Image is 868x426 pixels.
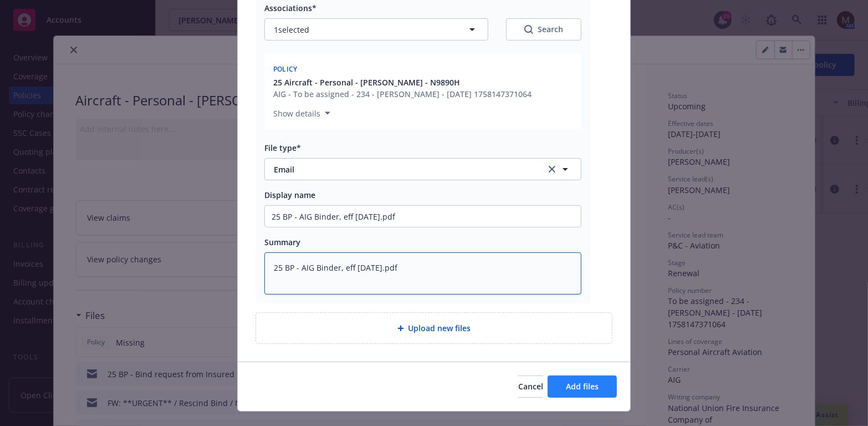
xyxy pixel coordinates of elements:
[256,312,612,344] div: Upload new files
[518,381,543,392] span: Cancel
[548,376,617,398] button: Add files
[409,322,471,334] span: Upload new files
[518,376,543,398] button: Cancel
[566,381,599,392] span: Add files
